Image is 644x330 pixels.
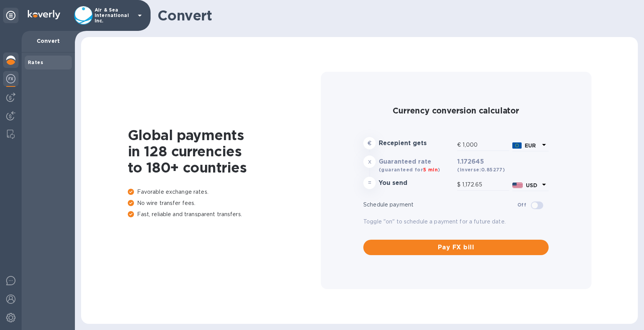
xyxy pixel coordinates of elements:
[368,140,371,146] strong: €
[28,59,43,65] b: Rates
[379,158,454,166] h3: Guaranteed rate
[158,7,632,24] h1: Convert
[363,177,376,189] div: =
[457,158,549,166] h3: 1.172645
[363,106,549,115] h2: Currency conversion calculator
[379,179,454,187] h3: You send
[379,167,440,173] b: (guaranteed for )
[526,182,537,188] b: USD
[128,210,321,218] p: Fast, reliable and transparent transfers.
[457,139,463,151] div: €
[369,243,542,252] span: Pay FX bill
[363,240,549,255] button: Pay FX bill
[95,7,133,24] p: Air & Sea International Inc.
[3,8,19,23] div: Unpin categories
[517,202,526,208] b: Off
[457,167,505,173] b: (inverse: 0.85277 )
[457,179,462,191] div: $
[463,139,509,151] input: Amount
[363,156,376,168] div: x
[462,179,509,191] input: Amount
[512,183,523,188] img: USD
[363,201,517,209] p: Schedule payment
[128,188,321,196] p: Favorable exchange rates.
[28,10,60,19] img: Logo
[525,142,536,149] b: EUR
[128,199,321,207] p: No wire transfer fees.
[423,167,438,173] span: 5 min
[128,127,321,176] h1: Global payments in 128 currencies to 180+ countries
[28,37,69,45] p: Convert
[379,140,454,147] h3: Recepient gets
[363,218,549,226] p: Toggle "on" to schedule a payment for a future date.
[6,74,15,83] img: Foreign exchange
